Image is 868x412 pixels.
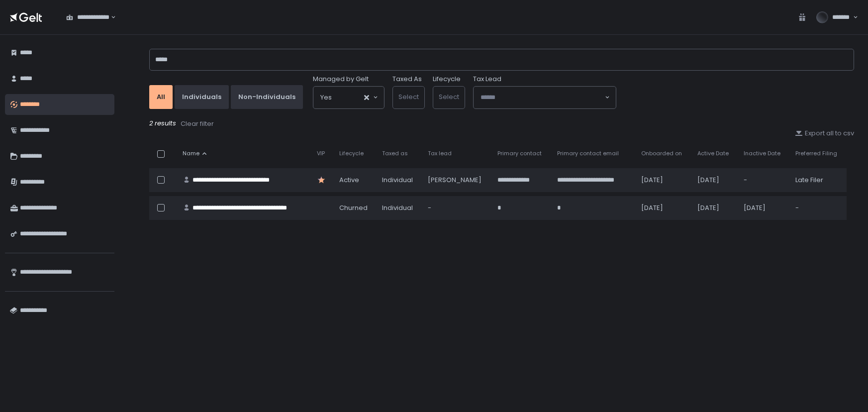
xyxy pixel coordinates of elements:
[149,119,854,129] div: 2 results
[60,7,116,28] div: Search for option
[497,150,542,157] span: Primary contact
[641,150,682,157] span: Onboarded on
[428,150,452,157] span: Tax lead
[382,204,416,212] div: Individual
[641,204,685,212] div: [DATE]
[313,75,369,84] span: Managed by Gelt
[744,176,783,185] div: -
[332,93,363,103] input: Search for option
[433,75,461,84] label: Lifecycle
[795,150,837,157] span: Preferred Filing
[744,204,783,212] div: [DATE]
[382,150,408,157] span: Taxed as
[382,176,416,185] div: Individual
[795,176,841,185] div: Late Filer
[398,92,419,102] span: Select
[697,176,732,185] div: [DATE]
[481,93,604,103] input: Search for option
[474,87,616,108] div: Search for option
[641,176,685,185] div: [DATE]
[317,150,325,157] span: VIP
[339,176,359,185] span: active
[428,176,485,185] div: [PERSON_NAME]
[697,150,729,157] span: Active Date
[149,85,173,109] button: All
[392,75,422,84] label: Taxed As
[364,95,369,100] button: Clear Selected
[795,129,854,138] button: Export all to csv
[181,119,214,128] div: Clear filter
[313,87,384,108] div: Search for option
[320,93,332,103] span: Yes
[557,150,619,157] span: Primary contact email
[339,204,368,212] span: churned
[238,93,295,102] div: Non-Individuals
[157,93,165,102] div: All
[795,204,841,212] div: -
[231,85,303,109] button: Non-Individuals
[182,93,221,102] div: Individuals
[180,119,214,129] button: Clear filter
[473,75,501,84] span: Tax Lead
[439,92,459,102] span: Select
[339,150,364,157] span: Lifecycle
[175,85,229,109] button: Individuals
[428,204,485,212] div: -
[697,204,732,212] div: [DATE]
[744,150,780,157] span: Inactive Date
[183,150,199,157] span: Name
